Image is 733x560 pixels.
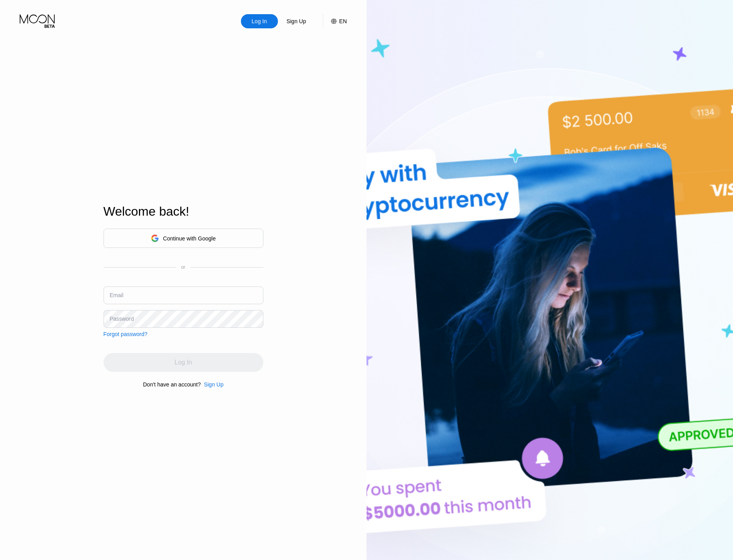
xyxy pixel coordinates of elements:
div: Sign Up [204,381,224,388]
div: EN [339,18,347,24]
div: Welcome back! [104,204,263,219]
div: or [181,264,185,270]
div: Forgot password? [104,331,148,337]
div: Sign Up [201,381,224,388]
div: Password [110,316,134,322]
div: EN [323,14,347,28]
div: Sign Up [278,14,315,28]
div: Sign Up [286,17,307,25]
div: Log In [241,14,278,28]
div: Continue with Google [104,229,263,248]
div: Log In [251,17,268,25]
div: Don't have an account? [143,381,201,388]
div: Continue with Google [163,235,216,242]
div: Email [110,292,124,298]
